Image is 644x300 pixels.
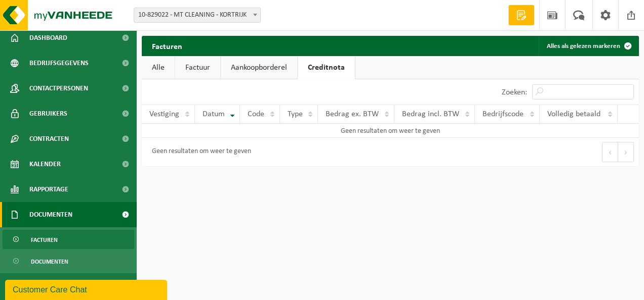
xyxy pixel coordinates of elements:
[134,8,261,23] span: 10-829022 - MT CLEANING - KORTRIJK
[29,25,67,51] span: Dashboard
[502,88,527,96] label: Zoeken:
[221,56,297,79] a: Aankoopborderel
[3,230,134,249] a: Facturen
[326,110,379,118] span: Bedrag ex. BTW
[29,51,89,76] span: Bedrijfsgegevens
[29,152,61,177] span: Kalender
[149,110,179,118] span: Vestiging
[142,124,639,138] td: Geen resultaten om weer te geven
[29,76,88,101] span: Contactpersonen
[248,110,264,118] span: Code
[482,110,524,118] span: Bedrijfscode
[175,56,220,79] a: Factuur
[142,36,192,56] h2: Facturen
[539,36,638,56] button: Alles als gelezen markeren
[134,8,260,22] span: 10-829022 - MT CLEANING - KORTRIJK
[3,252,134,271] a: Documenten
[298,56,355,79] a: Creditnota
[5,278,169,300] iframe: chat widget
[602,142,618,162] button: Previous
[29,101,67,126] span: Gebruikers
[147,143,251,161] div: Geen resultaten om weer te geven
[288,110,303,118] span: Type
[29,273,75,298] span: Product Shop
[29,126,69,152] span: Contracten
[29,177,68,202] span: Rapportage
[547,110,600,118] span: Volledig betaald
[31,230,58,249] span: Facturen
[402,110,459,118] span: Bedrag incl. BTW
[203,110,225,118] span: Datum
[29,202,72,227] span: Documenten
[142,56,175,79] a: Alle
[618,142,634,162] button: Next
[31,252,68,271] span: Documenten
